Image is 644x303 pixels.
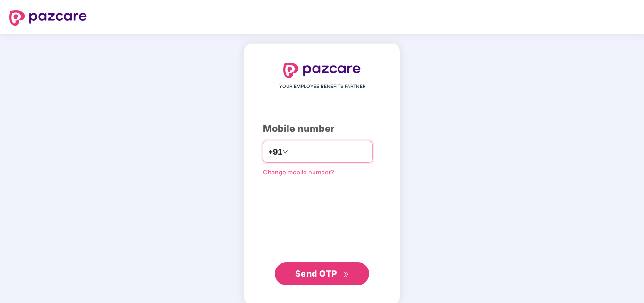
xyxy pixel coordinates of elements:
[283,63,361,78] img: logo
[343,271,349,277] span: double-right
[295,268,337,278] span: Send OTP
[282,149,288,155] span: down
[268,146,282,158] span: +91
[9,10,87,26] img: logo
[275,262,369,285] button: Send OTPdouble-right
[263,121,381,136] div: Mobile number
[263,168,334,176] a: Change mobile number?
[279,83,365,90] span: YOUR EMPLOYEE BENEFITS PARTNER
